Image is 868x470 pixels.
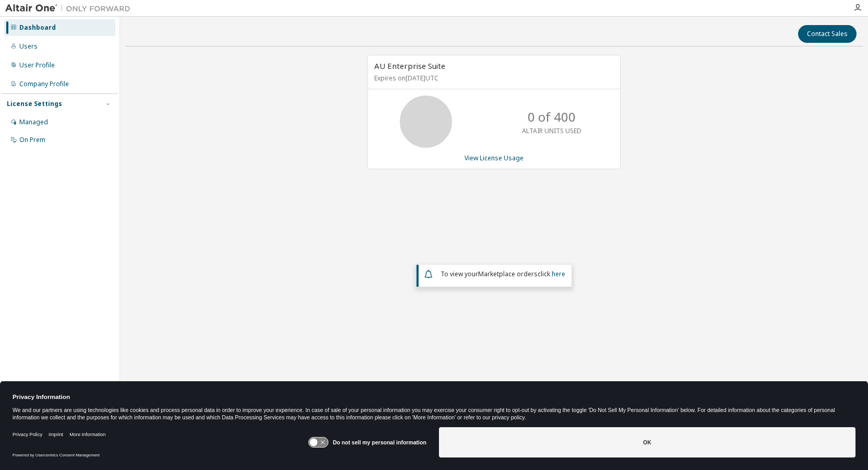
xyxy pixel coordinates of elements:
[465,154,524,162] a: View License Usage
[374,74,611,83] p: Expires on [DATE] UTC
[552,269,565,278] a: here
[19,136,45,144] div: On Prem
[522,126,581,135] p: ALTAIR UNITS USED
[19,23,56,32] div: Dashboard
[19,80,69,88] div: Company Profile
[5,3,136,14] img: Altair One
[528,108,576,126] p: 0 of 400
[374,61,445,71] span: AU Enterprise Suite
[7,100,62,108] div: License Settings
[19,118,48,126] div: Managed
[798,25,857,43] button: Contact Sales
[478,269,538,278] em: Marketplace orders
[441,269,565,278] span: To view your click
[19,61,55,69] div: User Profile
[19,42,38,51] div: Users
